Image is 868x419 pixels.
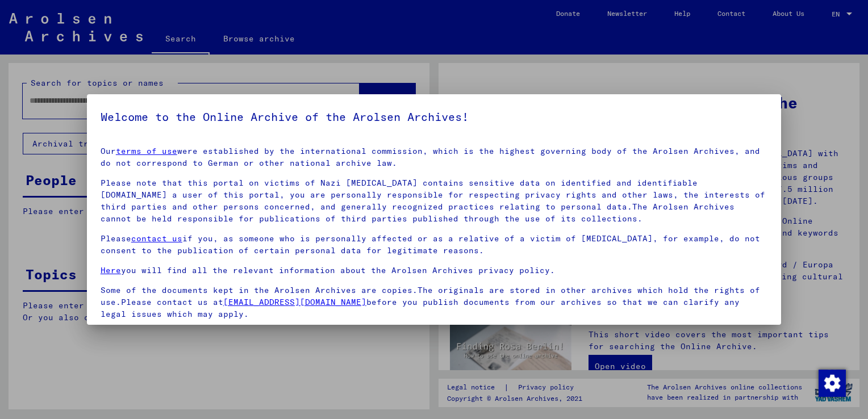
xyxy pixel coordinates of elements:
a: [EMAIL_ADDRESS][DOMAIN_NAME] [223,297,366,307]
p: you will find all the relevant information about the Arolsen Archives privacy policy. [101,265,767,276]
img: Change consent [819,370,846,397]
a: contact us [131,233,182,244]
a: terms of use [116,146,177,156]
p: Our were established by the international commission, which is the highest governing body of the ... [101,145,767,169]
p: Some of the documents kept in the Arolsen Archives are copies.The originals are stored in other a... [101,284,767,320]
p: Please if you, as someone who is personally affected or as a relative of a victim of [MEDICAL_DAT... [101,233,767,257]
h5: Welcome to the Online Archive of the Arolsen Archives! [101,108,767,126]
p: Please note that this portal on victims of Nazi [MEDICAL_DATA] contains sensitive data on identif... [101,177,767,225]
div: Change consent [818,369,845,396]
a: Here [101,265,121,275]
